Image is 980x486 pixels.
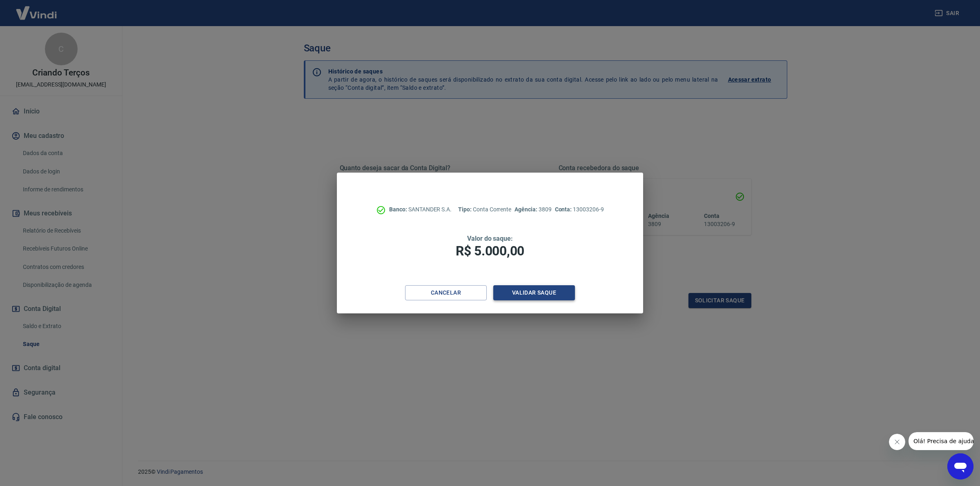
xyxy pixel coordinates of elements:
[405,285,487,300] button: Cancelar
[889,434,905,450] iframe: Fechar mensagem
[467,235,513,242] span: Valor do saque:
[458,205,511,214] p: Conta Corrente
[555,205,604,214] p: 13003206-9
[389,206,408,213] span: Banco:
[555,206,573,213] span: Conta:
[909,432,973,450] iframe: Mensagem da empresa
[514,206,539,213] span: Agência:
[389,205,452,214] p: SANTANDER S.A.
[458,206,473,213] span: Tipo:
[514,205,551,214] p: 3809
[493,285,575,300] button: Validar saque
[947,453,973,479] iframe: Botão para abrir a janela de mensagens
[456,243,524,259] span: R$ 5.000,00
[5,6,69,12] span: Olá! Precisa de ajuda?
